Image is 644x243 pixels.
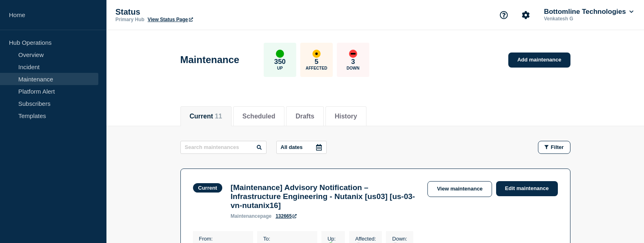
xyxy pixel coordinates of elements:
p: 350 [274,58,286,66]
p: All dates [281,144,303,150]
button: Scheduled [243,113,275,120]
a: Add maintenance [508,53,570,68]
div: up [276,50,284,58]
div: affected [312,50,321,58]
div: Current [198,185,217,191]
button: All dates [276,141,327,154]
p: page [230,213,271,219]
button: Drafts [295,113,314,120]
p: Primary Hub [115,17,144,22]
button: Filter [538,141,570,154]
p: 5 [314,58,318,66]
p: From : [199,236,247,242]
p: Down [347,66,360,70]
a: Edit maintenance [496,181,558,196]
p: Up [277,66,283,70]
p: Up : [327,236,339,242]
p: To : [263,236,311,242]
p: Down : [392,236,407,242]
p: Status [115,7,278,17]
a: View maintenance [427,181,492,197]
input: Search maintenances [180,141,267,154]
h1: Maintenance [180,54,239,66]
p: Affected [306,66,327,70]
h3: [Maintenance] Advisory Notification – Infrastructure Engineering - Nutanix [us03] [us-03-vn-nutan... [230,183,419,210]
button: Account settings [517,7,534,24]
button: History [335,113,357,120]
span: 11 [215,113,222,120]
p: Venkatesh G [542,16,627,22]
button: Bottomline Technologies [542,8,635,16]
a: 132665 [275,213,297,219]
button: Support [495,7,512,24]
span: maintenance [230,213,260,219]
div: down [349,50,357,58]
a: View Status Page [147,17,193,22]
span: Filter [551,144,564,150]
p: Affected : [355,236,376,242]
button: Current 11 [190,113,222,120]
p: 3 [351,58,355,66]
